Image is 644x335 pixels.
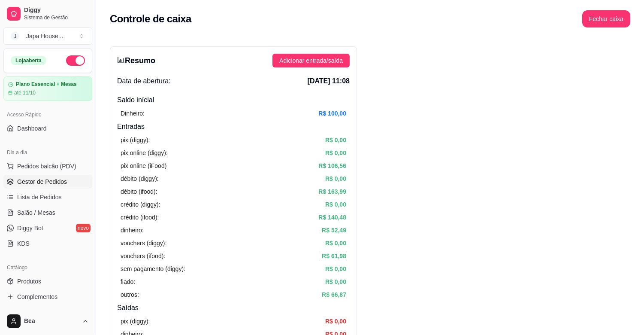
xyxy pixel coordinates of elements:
h4: Entradas [117,122,350,132]
button: Adicionar entrada/saída [272,54,350,67]
article: pix online (diggy): [121,148,168,158]
span: Complementos [17,292,57,301]
article: R$ 100,00 [318,109,346,118]
article: R$ 140,48 [318,213,346,222]
button: Pedidos balcão (PDV) [3,159,92,173]
button: Select a team [3,27,92,45]
span: Produtos [17,277,41,286]
span: Lista de Pedidos [17,193,62,201]
article: Plano Essencial + Mesas [16,81,77,88]
article: R$ 163,99 [318,187,346,196]
article: pix (diggy): [121,135,150,145]
div: Loja aberta [11,56,46,65]
a: Complementos [3,290,92,304]
a: DiggySistema de Gestão [3,3,92,24]
article: R$ 0,00 [325,238,346,248]
article: R$ 0,00 [325,277,346,286]
a: Dashboard [3,122,92,135]
span: KDS [17,239,30,248]
article: R$ 0,00 [325,264,346,274]
article: dinheiro: [121,225,144,235]
article: até 11/10 [14,89,36,96]
a: Plano Essencial + Mesasaté 11/10 [3,76,92,101]
button: Fechar caixa [582,10,630,27]
article: crédito (ifood): [121,213,159,222]
button: Bea [3,311,92,332]
article: pix (diggy): [121,317,150,326]
article: R$ 0,00 [325,135,346,145]
span: Dashboard [17,124,47,133]
article: pix online (iFood) [121,161,166,171]
article: vouchers (diggy): [121,238,166,248]
article: R$ 61,98 [322,251,346,261]
h2: Controle de caixa [110,12,191,26]
span: J [11,32,19,40]
span: Adicionar entrada/saída [279,56,343,65]
a: Produtos [3,274,92,288]
article: fiado: [121,277,135,286]
article: sem pagamento (diggy): [121,264,185,274]
a: Gestor de Pedidos [3,175,92,189]
div: Catálogo [3,261,92,274]
h4: Saldo inícial [117,95,350,105]
article: R$ 0,00 [325,174,346,183]
a: KDS [3,237,92,250]
article: débito (diggy): [121,174,159,183]
span: [DATE] 11:08 [308,76,350,86]
a: Salão / Mesas [3,206,92,219]
h3: Resumo [117,55,155,67]
article: R$ 0,00 [325,200,346,209]
h4: Saídas [117,303,350,313]
span: Gestor de Pedidos [17,177,67,186]
article: vouchers (ifood): [121,251,165,261]
span: Diggy Bot [17,224,43,232]
article: R$ 0,00 [325,317,346,326]
span: Sistema de Gestão [24,14,89,21]
span: Salão / Mesas [17,208,55,217]
span: Data de abertura: [117,76,171,86]
div: Acesso Rápido [3,108,92,122]
article: crédito (diggy): [121,200,160,209]
a: Lista de Pedidos [3,190,92,204]
article: R$ 0,00 [325,148,346,158]
span: bar-chart [117,56,125,64]
span: Diggy [24,6,89,14]
div: Dia a dia [3,146,92,159]
article: R$ 52,49 [322,225,346,235]
article: R$ 106,56 [318,161,346,171]
article: Dinheiro: [121,109,145,118]
span: Bea [24,317,79,325]
a: Diggy Botnovo [3,221,92,235]
article: R$ 66,87 [322,290,346,299]
div: Japa House. ... [26,32,65,40]
article: outros: [121,290,139,299]
button: Alterar Status [66,55,85,66]
article: débito (ifood): [121,187,157,196]
span: Pedidos balcão (PDV) [17,162,76,171]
